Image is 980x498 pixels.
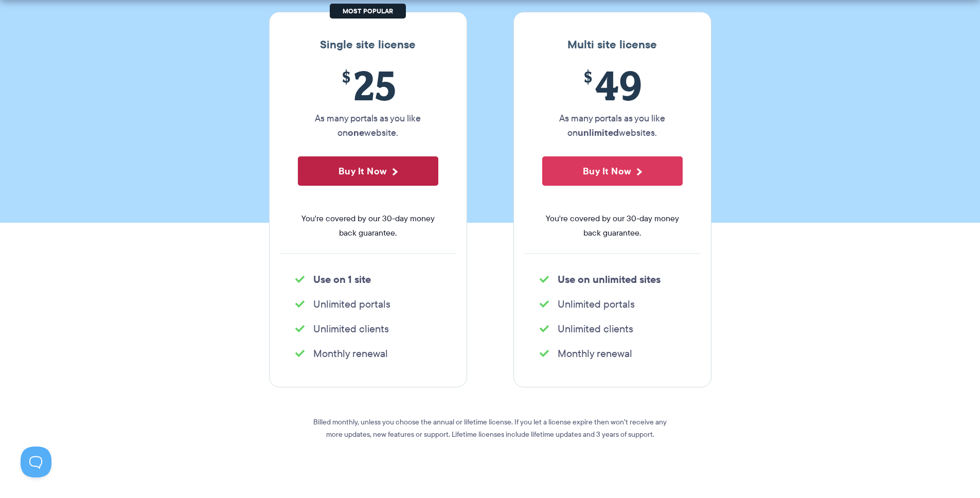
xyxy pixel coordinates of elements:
button: Buy It Now [542,156,683,186]
h3: Multi site license [524,38,701,51]
strong: one [348,126,364,139]
li: Monthly renewal [540,346,685,361]
strong: unlimited [578,126,619,139]
li: Unlimited portals [540,297,685,311]
h3: Single site license [280,38,456,51]
iframe: Toggle Customer Support [21,447,51,477]
li: Unlimited portals [295,297,441,311]
span: You're covered by our 30-day money back guarantee. [542,211,683,240]
li: Monthly renewal [295,346,441,361]
p: As many portals as you like on website. [298,111,438,140]
p: Billed monthly, unless you choose the annual or lifetime license. If you let a license expire the... [305,416,675,440]
span: 25 [298,62,438,109]
p: As many portals as you like on websites. [542,111,683,140]
li: Unlimited clients [295,322,441,336]
button: Buy It Now [298,156,438,186]
li: Unlimited clients [540,322,685,336]
span: 49 [542,62,683,109]
strong: Use on unlimited sites [558,272,661,287]
strong: Use on 1 site [313,272,371,287]
span: You're covered by our 30-day money back guarantee. [298,211,438,240]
